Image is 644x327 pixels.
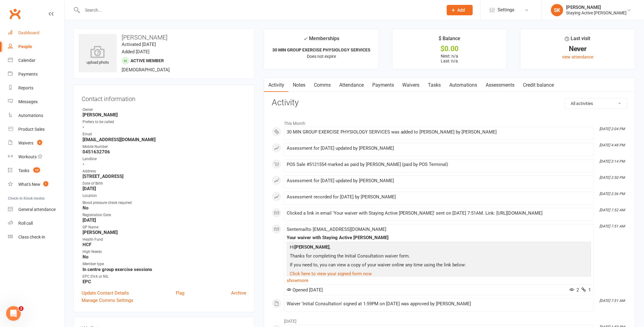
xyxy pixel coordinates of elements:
a: Manage Comms Settings [82,297,133,304]
a: Comms [310,78,335,92]
div: Payments [18,72,38,77]
div: Clicked a link in email 'Your waiver with Staying Active [PERSON_NAME]' sent on [DATE] 7:51AM. Li... [287,211,591,216]
a: Reports [8,81,64,95]
i: [DATE] 3:14 PM [600,159,625,163]
div: Mobile Number [83,144,246,150]
i: [DATE] 2:36 PM [600,192,625,196]
span: Opened [DATE] [287,287,323,293]
div: Health Fund [83,237,246,242]
i: [DATE] 7:51 AM [600,299,625,303]
strong: [DATE] [83,217,246,223]
strong: [DATE] [83,186,246,191]
a: Tasks [424,78,445,92]
a: show more [287,276,591,285]
strong: - [83,124,246,130]
p: If you need to, you can view a copy of your waiver online any time using the link below: [288,261,590,270]
a: Waivers [398,78,424,92]
a: What's New1 [8,178,64,191]
div: SK [551,4,563,16]
strong: [PERSON_NAME] [83,112,246,118]
div: Roll call [18,221,33,226]
div: Address [83,168,246,174]
button: Add [447,5,473,15]
div: Assessment for [DATE] updated by [PERSON_NAME] [287,146,591,151]
div: GP Name [83,224,246,230]
div: People [18,44,32,49]
a: Calendar [8,54,64,67]
div: Email [83,131,246,137]
a: Waivers 6 [8,136,64,150]
div: Class check-in [18,235,45,239]
strong: 30 MIN GROUP EXERCISE PHYSIOLOGY SERVICES [272,47,370,52]
span: Settings [498,3,515,17]
a: People [8,40,64,54]
div: Messages [18,99,38,104]
span: 2 [19,306,24,311]
i: [DATE] 2:50 PM [600,175,625,180]
span: 1 [43,181,48,186]
h3: Contact information [82,93,246,102]
div: Dashboard [18,30,39,35]
a: Update Contact Details [82,289,129,297]
div: Tasks [18,168,29,173]
div: Location [83,193,246,199]
a: Activity [264,78,289,92]
i: [DATE] 7:52 AM [600,208,625,212]
p: Hi , [288,243,590,252]
div: Assessment for [DATE] updated by [PERSON_NAME] [287,178,591,183]
div: [PERSON_NAME] [566,5,627,10]
span: [DEMOGRAPHIC_DATA] [122,67,170,73]
div: Your waiver with Staying Active [PERSON_NAME] [287,235,591,240]
a: view attendance [562,55,593,59]
div: upload photo [79,46,117,66]
div: Registration Date [83,212,246,218]
h3: Activity [272,98,627,107]
a: Automations [445,78,482,92]
a: Assessments [482,78,519,92]
span: Active member [131,58,164,63]
strong: EPC [83,279,246,284]
strong: No [83,205,246,211]
a: Payments [368,78,398,92]
div: Waiver 'Initial Consultation' signed at 1:59PM on [DATE] was approved by [PERSON_NAME] [287,301,591,306]
a: Tasks 10 [8,164,64,178]
a: General attendance kiosk mode [8,203,64,216]
span: Add [458,8,465,13]
a: Clubworx [7,6,23,21]
div: Never [526,46,630,52]
span: 2 [570,287,579,293]
div: Prefers to be called [83,119,246,125]
span: 10 [33,167,40,173]
div: EPC DVA or NIL [83,274,246,280]
div: Last visit [565,35,591,46]
div: What's New [18,182,40,187]
a: Class kiosk mode [8,230,64,244]
a: Dashboard [8,26,64,40]
strong: [PERSON_NAME] [83,230,246,235]
li: This Month [272,117,627,127]
div: Automations [18,113,43,118]
div: Memberships [304,35,339,46]
div: Staying Active [PERSON_NAME] [566,10,627,16]
div: POS Sale #5121554 marked as paid by [PERSON_NAME] (paid by POS Terminal) [287,162,591,167]
div: Date of Birth [83,181,246,186]
div: Owner [83,107,246,113]
strong: [STREET_ADDRESS] [83,174,246,179]
span: Does not expire [307,54,336,59]
p: Thanks for completing the Initial Consultation waiver form. [288,252,590,261]
div: Product Sales [18,127,45,132]
time: Activated [DATE] [122,42,156,47]
a: Workouts [8,150,64,164]
div: $ Balance [439,35,460,46]
strong: In centre group exercise sessions [83,267,246,272]
div: Reports [18,85,33,90]
div: Assessment recorded for [DATE] by [PERSON_NAME] [287,194,591,200]
a: Attendance [335,78,368,92]
div: Calendar [18,58,35,63]
span: Sent email to [EMAIL_ADDRESS][DOMAIN_NAME] [287,227,386,232]
a: Roll call [8,216,64,230]
strong: - [83,161,246,167]
iframe: Intercom live chat [6,306,21,321]
div: Blood pressure check required [83,200,246,206]
li: [DATE] [272,315,627,325]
